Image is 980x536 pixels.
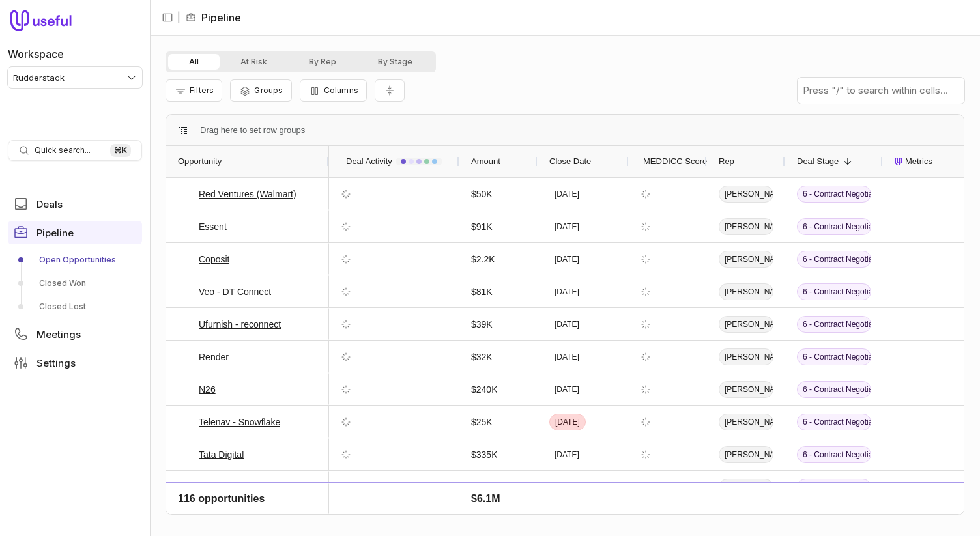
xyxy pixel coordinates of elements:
a: Ufurnish - reconnect [199,317,281,332]
a: Closed Lost [8,296,142,317]
button: All [168,54,220,70]
a: Closed Won [8,273,142,294]
span: $25K [471,414,493,430]
span: [PERSON_NAME] [719,511,773,528]
time: [DATE] [555,482,579,492]
button: At Risk [220,54,288,70]
span: $374K [471,479,497,495]
time: [DATE] [555,189,579,199]
span: $81K [471,284,493,300]
span: Deal Activity [346,154,392,169]
span: $300K [471,512,497,528]
a: Meetings [8,322,142,346]
span: 6 - Contract Negotiation [797,218,871,235]
time: [DATE] [555,287,579,297]
span: 5 - Managed POC [797,511,871,528]
span: $240K [471,382,497,397]
a: [DOMAIN_NAME] [199,479,272,495]
a: Coposit [199,251,229,267]
span: 6 - Contract Negotiation [797,348,871,365]
time: [DATE] [555,221,579,232]
a: Veo - DT Connect [199,284,271,300]
span: 6 - Contract Negotiation [797,283,871,300]
time: [DATE] [555,417,580,427]
span: $39K [471,317,493,332]
li: Pipeline [186,10,241,25]
a: Settings [8,351,142,374]
span: Columns [324,85,358,95]
span: Metrics [905,154,932,169]
span: [PERSON_NAME] [719,251,773,268]
button: By Stage [357,54,433,70]
span: $335K [471,447,497,462]
span: Close Date [549,154,591,169]
a: Pipeline [8,221,142,244]
button: Columns [300,79,367,102]
span: Rep [719,154,734,169]
span: $50K [471,186,493,202]
button: Group Pipeline [230,79,291,102]
button: Filter Pipeline [166,79,222,102]
button: By Rep [288,54,357,70]
span: Deal Stage [797,154,839,169]
span: MEDDICC Score [643,154,707,169]
span: Filters [190,85,214,95]
span: Opportunity [178,154,222,169]
span: | [177,10,180,25]
a: Tata Digital [199,447,244,462]
div: Pipeline submenu [8,249,142,317]
span: Amount [471,154,500,169]
time: [DATE] [555,319,579,330]
span: Pipeline [36,228,74,238]
span: Groups [254,85,283,95]
a: M&S - New Business [199,512,284,528]
span: 6 - Contract Negotiation [797,381,871,398]
a: Red Ventures (Walmart) [199,186,296,202]
span: Drag here to set row groups [200,122,305,138]
a: Render [199,349,229,365]
span: [PERSON_NAME] [719,446,773,463]
span: 6 - Contract Negotiation [797,251,871,268]
label: Workspace [8,46,64,62]
span: [PERSON_NAME] [719,414,773,430]
span: 6 - Contract Negotiation [797,316,871,333]
a: Telenav - Snowflake [199,414,280,430]
time: [DATE] [555,384,579,395]
time: [DATE] [555,449,579,460]
span: Quick search... [35,145,91,156]
span: [PERSON_NAME] [719,316,773,333]
span: 6 - Contract Negotiation [797,479,871,496]
span: $2.2K [471,251,495,267]
span: 6 - Contract Negotiation [797,414,871,430]
div: Row Groups [200,122,305,138]
a: Open Opportunities [8,249,142,270]
div: MEDDICC Score [641,146,695,177]
span: Meetings [36,330,81,339]
span: [PERSON_NAME] [719,283,773,300]
span: 6 - Contract Negotiation [797,186,871,203]
kbd: ⌘ K [110,144,131,157]
span: [PERSON_NAME] [719,186,773,203]
input: Press "/" to search within cells... [798,78,964,104]
a: N26 [199,382,216,397]
span: Settings [36,358,76,368]
span: [PERSON_NAME] [719,218,773,235]
button: Collapse sidebar [158,8,177,27]
time: [DATE] [555,352,579,362]
span: $32K [471,349,493,365]
span: [PERSON_NAME] [719,348,773,365]
a: Deals [8,192,142,216]
span: $91K [471,219,493,234]
button: Collapse all rows [375,79,405,102]
span: Deals [36,199,63,209]
a: Essent [199,219,227,234]
span: [PERSON_NAME] [719,381,773,398]
time: [DATE] [555,254,579,264]
span: 6 - Contract Negotiation [797,446,871,463]
span: [PERSON_NAME] [719,479,773,496]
